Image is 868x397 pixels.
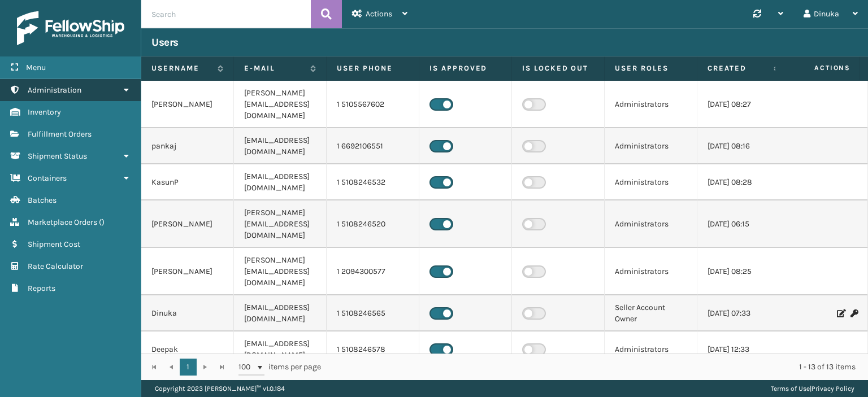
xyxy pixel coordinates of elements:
[615,63,687,73] label: User Roles
[327,128,419,164] td: 1 6692106551
[429,63,501,73] label: Is Approved
[28,283,55,293] span: Reports
[234,128,327,164] td: [EMAIL_ADDRESS][DOMAIN_NAME]
[244,63,305,73] label: E-mail
[28,173,67,183] span: Containers
[697,295,790,331] td: [DATE] 07:33
[151,63,212,73] label: Username
[522,63,594,73] label: Is Locked Out
[234,331,327,368] td: [EMAIL_ADDRESS][DOMAIN_NAME]
[238,361,255,373] span: 100
[337,63,409,73] label: User phone
[234,81,327,128] td: [PERSON_NAME][EMAIL_ADDRESS][DOMAIN_NAME]
[141,331,234,368] td: Deepak
[708,63,768,73] label: Created
[605,200,697,248] td: Administrators
[141,164,234,200] td: KasunP
[234,200,327,248] td: [PERSON_NAME][EMAIL_ADDRESS][DOMAIN_NAME]
[26,63,46,72] span: Menu
[605,331,697,368] td: Administrators
[234,248,327,295] td: [PERSON_NAME][EMAIL_ADDRESS][DOMAIN_NAME]
[155,380,285,397] p: Copyright 2023 [PERSON_NAME]™ v 1.0.184
[605,81,697,128] td: Administrators
[141,128,234,164] td: pankaj
[141,81,234,128] td: [PERSON_NAME]
[234,164,327,200] td: [EMAIL_ADDRESS][DOMAIN_NAME]
[697,331,790,368] td: [DATE] 12:33
[697,81,790,128] td: [DATE] 08:27
[180,359,197,376] a: 1
[605,128,697,164] td: Administrators
[697,248,790,295] td: [DATE] 08:25
[327,331,419,368] td: 1 5108246578
[238,359,321,376] span: items per page
[327,200,419,248] td: 1 5108246520
[17,11,124,45] img: logo
[327,295,419,331] td: 1 5108246565
[771,380,854,397] div: |
[779,59,857,77] span: Actions
[28,261,83,271] span: Rate Calculator
[811,385,854,392] a: Privacy Policy
[605,164,697,200] td: Administrators
[28,239,80,249] span: Shipment Cost
[28,85,81,95] span: Administration
[327,81,419,128] td: 1 5105567602
[28,151,87,161] span: Shipment Status
[697,164,790,200] td: [DATE] 08:28
[141,295,234,331] td: Dinuka
[327,164,419,200] td: 1 5108246532
[28,107,61,117] span: Inventory
[837,309,844,317] i: Edit
[366,9,392,19] span: Actions
[151,36,179,49] h3: Users
[141,248,234,295] td: [PERSON_NAME]
[141,200,234,248] td: [PERSON_NAME]
[28,217,97,227] span: Marketplace Orders
[234,295,327,331] td: [EMAIL_ADDRESS][DOMAIN_NAME]
[28,129,92,139] span: Fulfillment Orders
[327,248,419,295] td: 1 2094300577
[697,200,790,248] td: [DATE] 06:15
[28,195,57,205] span: Batches
[337,361,856,373] div: 1 - 13 of 13 items
[697,128,790,164] td: [DATE] 08:16
[605,248,697,295] td: Administrators
[850,309,857,317] i: Change Password
[99,217,105,227] span: ( )
[771,385,810,392] a: Terms of Use
[605,295,697,331] td: Seller Account Owner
